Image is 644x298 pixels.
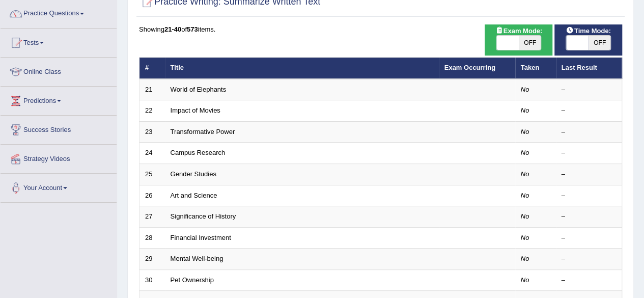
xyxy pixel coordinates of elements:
a: Pet Ownership [171,276,214,284]
td: 27 [139,206,165,228]
a: Tests [1,29,117,54]
a: Mental Well-being [171,255,223,262]
a: Exam Occurring [444,64,495,71]
em: No [521,128,529,136]
b: 21-40 [164,25,181,33]
em: No [521,170,529,178]
em: No [521,255,529,262]
a: Significance of History [171,212,236,220]
em: No [521,149,529,156]
div: – [562,276,617,285]
td: 25 [139,164,165,185]
div: – [562,212,617,222]
div: Show exams occurring in exams [485,24,552,56]
b: 573 [187,25,198,33]
span: OFF [519,36,541,50]
th: # [139,58,165,79]
div: – [562,233,617,243]
div: Showing of items. [139,24,622,34]
div: – [562,191,617,201]
td: 26 [139,185,165,206]
em: No [521,86,529,93]
div: – [562,85,617,95]
td: 23 [139,121,165,143]
a: Strategy Videos [1,145,117,170]
a: Impact of Movies [171,106,220,114]
em: No [521,192,529,199]
em: No [521,234,529,241]
span: Exam Mode: [491,25,546,36]
a: Campus Research [171,149,226,156]
td: 29 [139,249,165,270]
span: Time Mode: [562,25,615,36]
th: Last Result [556,58,622,79]
a: Art and Science [171,192,217,199]
span: OFF [589,36,611,50]
a: Online Class [1,58,117,83]
th: Title [165,58,439,79]
a: Your Account [1,174,117,199]
a: Predictions [1,87,117,112]
td: 24 [139,143,165,164]
a: Gender Studies [171,170,216,178]
td: 30 [139,269,165,291]
div: – [562,170,617,179]
div: – [562,148,617,158]
em: No [521,276,529,284]
div: – [562,254,617,264]
a: Transformative Power [171,128,235,136]
div: – [562,127,617,137]
a: Financial Investment [171,234,231,241]
td: 21 [139,79,165,100]
a: Success Stories [1,116,117,141]
td: 28 [139,227,165,249]
th: Taken [515,58,556,79]
td: 22 [139,100,165,122]
em: No [521,212,529,220]
a: World of Elephants [171,86,227,93]
div: – [562,106,617,116]
em: No [521,106,529,114]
